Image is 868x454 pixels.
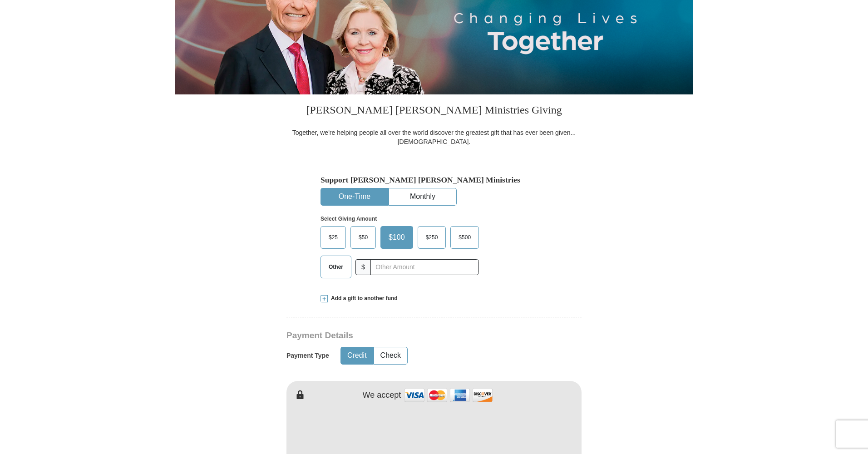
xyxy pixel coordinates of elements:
button: Credit [341,347,373,364]
h5: Support [PERSON_NAME] [PERSON_NAME] Ministries [321,175,547,185]
div: Together, we're helping people all over the world discover the greatest gift that has ever been g... [286,128,582,146]
span: $25 [324,231,342,244]
button: One-Time [321,188,388,205]
h3: [PERSON_NAME] [PERSON_NAME] Ministries Giving [286,94,582,128]
span: $ [355,259,371,275]
input: Other Amount [370,259,479,275]
span: $500 [454,231,475,244]
h4: We accept [363,390,401,400]
strong: Select Giving Amount [321,216,377,222]
span: Add a gift to another fund [328,295,398,302]
h3: Payment Details [286,331,518,341]
span: $50 [354,231,372,244]
span: $250 [421,231,443,244]
img: credit cards accepted [403,385,494,405]
button: Check [374,347,407,364]
h5: Payment Type [286,352,329,360]
span: $100 [384,231,409,244]
span: Other [324,260,348,274]
button: Monthly [389,188,456,205]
